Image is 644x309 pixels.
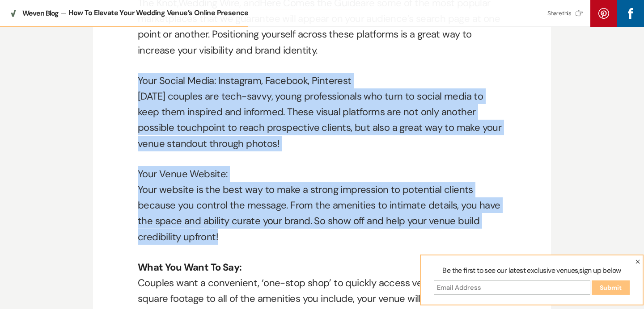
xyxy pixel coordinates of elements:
[592,280,630,295] input: Submit
[22,9,59,17] span: Weven Blog
[9,9,59,18] a: Weven Blog
[138,261,241,274] strong: What You Want To Say:
[138,73,506,151] p: Your Social Media: Instagram, Facebook, Pinterest [DATE] couples are tech-savvy, young profession...
[61,10,66,17] span: —
[426,265,637,280] label: Be the first to see our latest exclusive venues,
[68,8,534,18] div: How To Elevate Your Wedding Venue’s Online Presence
[434,280,590,295] input: Email Address
[9,9,18,18] img: Weven Blog icon
[138,166,506,245] p: Your Venue Website: Your website is the best way to make a strong impression to potential clients...
[547,9,586,17] div: Share this
[579,266,621,275] span: sign up below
